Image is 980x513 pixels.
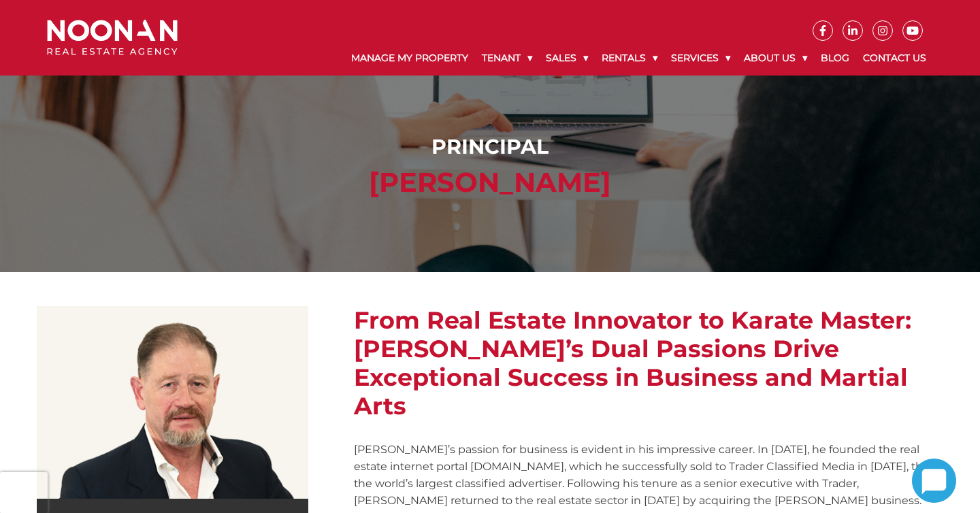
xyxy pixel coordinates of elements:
[344,41,475,76] a: Manage My Property
[814,41,856,76] a: Blog
[354,306,943,420] h2: From Real Estate Innovator to Karate Master: [PERSON_NAME]’s Dual Passions Drive Exceptional Succ...
[47,20,178,56] img: Noonan Real Estate Agency
[856,41,933,76] a: Contact Us
[737,41,814,76] a: About Us
[539,41,595,76] a: Sales
[595,41,664,76] a: Rentals
[37,306,309,499] img: Michael Noonan
[50,135,930,159] h1: Principal
[475,41,539,76] a: Tenant
[50,166,930,199] h2: [PERSON_NAME]
[664,41,737,76] a: Services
